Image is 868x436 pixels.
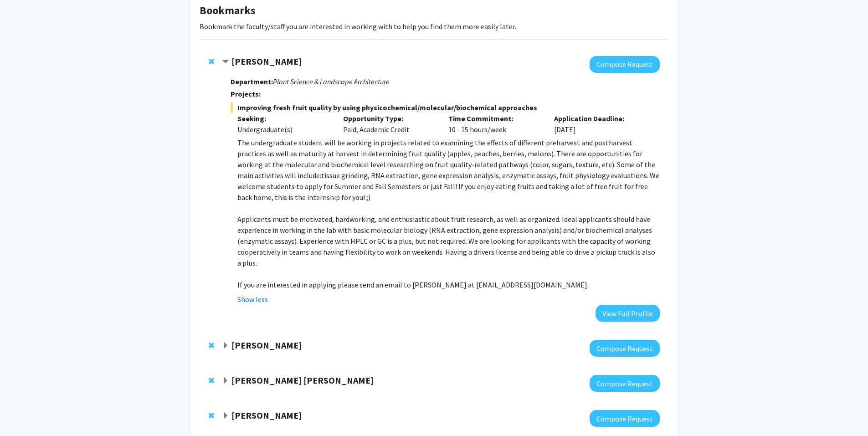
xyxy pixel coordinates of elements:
[231,77,273,86] strong: Department:
[231,102,659,113] span: Improving fresh fruit quality by using physicochemical/molecular/biochemical approaches
[231,410,302,421] strong: [PERSON_NAME]
[200,4,669,17] h1: Bookmarks
[209,58,214,65] span: Remove Macarena Farcuh Yuri from bookmarks
[590,340,660,357] button: Compose Request to Ashley Mon
[209,377,214,384] span: Remove Daniel Rodriguez Leal from bookmarks
[209,412,214,419] span: Remove Colby Silvert from bookmarks
[336,113,442,135] div: Paid, Academic Credit
[237,294,268,305] button: Show less
[448,113,540,124] p: Time Commitment:
[200,21,669,32] p: Bookmark the faculty/staff you are interested in working with to help you find them more easily l...
[231,374,374,386] strong: [PERSON_NAME] [PERSON_NAME]
[237,280,589,289] span: If you are interested in applying please send an email to [PERSON_NAME] at [EMAIL_ADDRESS][DOMAIN...
[442,113,547,135] div: 10 - 15 hours/week
[231,89,261,98] strong: Projects:
[209,342,214,349] span: Remove Ashley Mon from bookmarks
[237,113,329,124] p: Seeking:
[590,410,660,427] button: Compose Request to Colby Silvert
[547,113,653,135] div: [DATE]
[237,215,655,267] span: Applicants must be motivated, hardworking, and enthusiastic about fruit research, as well as orga...
[222,342,229,349] span: Expand Ashley Mon Bookmark
[237,124,329,135] div: Undergraduate(s)
[222,58,229,66] span: Contract Macarena Farcuh Yuri Bookmark
[273,77,390,86] i: Plant Science & Landscape Architecture
[222,377,229,385] span: Expand Daniel Rodriguez Leal Bookmark
[343,113,435,124] p: Opportunity Type:
[554,113,646,124] p: Application Deadline:
[590,375,660,392] button: Compose Request to Daniel Rodriguez Leal
[231,339,302,351] strong: [PERSON_NAME]
[231,56,302,67] strong: [PERSON_NAME]
[590,56,660,73] button: Compose Request to Macarena Farcuh Yuri
[596,305,660,322] button: View Full Profile
[237,138,659,202] span: The undergraduate student will be working in projects related to examining the effects of differe...
[222,412,229,420] span: Expand Colby Silvert Bookmark
[7,395,39,429] iframe: Chat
